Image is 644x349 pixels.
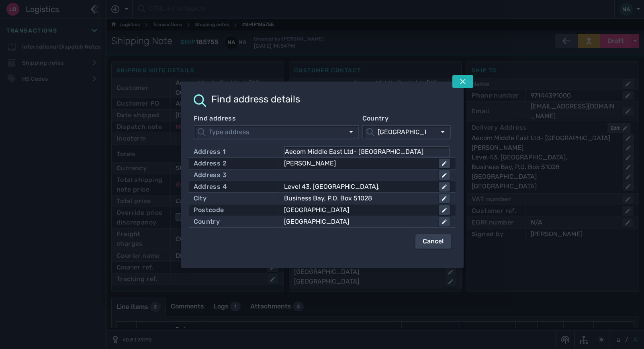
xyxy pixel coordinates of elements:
div: Country [194,217,220,227]
div: Business Bay, P.O. Box 51028 [284,194,433,203]
label: Country [362,114,451,123]
div: Address 1 [194,147,226,157]
div: [GEOGRAPHIC_DATA] [284,205,433,215]
div: Address 3 [194,170,227,180]
h2: Find address details [211,94,300,104]
input: Find address [206,126,344,139]
div: [PERSON_NAME] [284,159,433,168]
button: Cancel [415,234,451,249]
input: Country [374,126,435,139]
div: Level 43, [GEOGRAPHIC_DATA], [284,182,433,192]
button: Tap escape key to close [452,75,473,88]
div: Postcode [194,205,224,215]
div: Address 2 [194,159,227,168]
div: City [194,194,207,203]
div: [GEOGRAPHIC_DATA] [284,217,433,227]
div: Address 4 [194,182,227,192]
label: Find address [194,114,359,123]
div: Cancel [423,237,444,246]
